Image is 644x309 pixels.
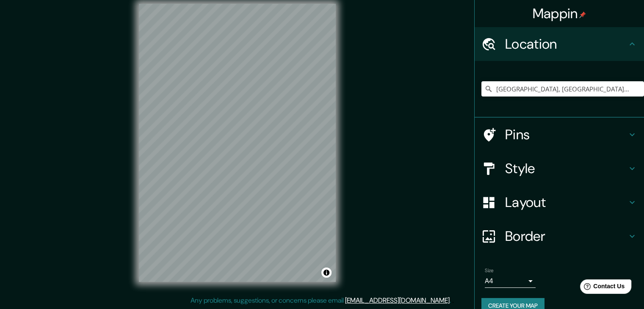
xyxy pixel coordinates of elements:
[475,27,644,61] div: Location
[191,295,451,306] p: Any problems, suggestions, or concerns please email .
[505,194,627,211] h4: Layout
[481,81,644,97] input: Pick your city or area
[505,36,627,52] h4: Location
[533,5,586,22] h4: Mappin
[475,185,644,219] div: Layout
[451,295,452,306] div: .
[452,295,454,306] div: .
[579,11,586,18] img: pin-icon.png
[345,296,450,305] a: [EMAIL_ADDRESS][DOMAIN_NAME]
[475,152,644,185] div: Style
[505,160,627,177] h4: Style
[485,274,536,288] div: A4
[569,276,635,300] iframe: Help widget launcher
[139,4,336,282] canvas: Map
[321,268,332,278] button: Toggle attribution
[505,228,627,245] h4: Border
[475,118,644,152] div: Pins
[505,126,627,143] h4: Pins
[485,267,494,274] label: Size
[475,219,644,253] div: Border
